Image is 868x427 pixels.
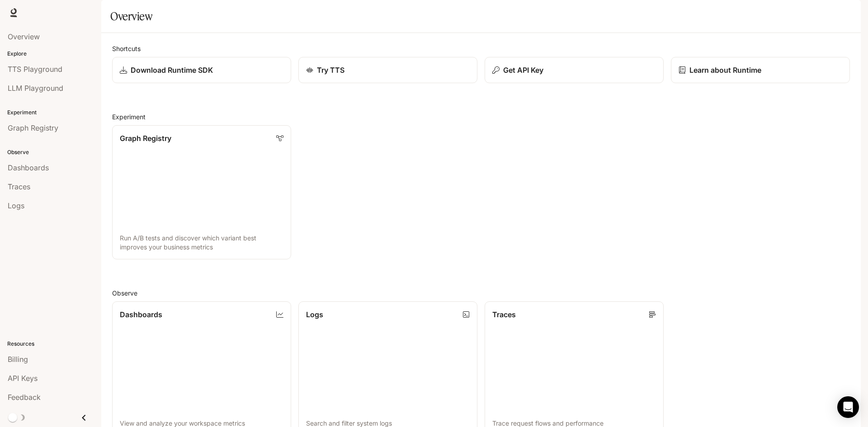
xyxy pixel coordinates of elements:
a: Download Runtime SDK [112,57,291,83]
h2: Observe [112,288,850,298]
a: Learn about Runtime [671,57,850,83]
p: Traces [492,309,516,320]
a: Try TTS [298,57,477,83]
div: Open Intercom Messenger [837,396,859,418]
p: Try TTS [317,65,344,75]
h2: Shortcuts [112,44,850,53]
h2: Experiment [112,112,850,122]
h1: Overview [110,7,152,25]
p: Get API Key [503,65,543,75]
p: Logs [306,309,323,320]
button: Get API Key [485,57,664,83]
a: Graph RegistryRun A/B tests and discover which variant best improves your business metrics [112,125,291,259]
p: Dashboards [120,309,162,320]
p: Run A/B tests and discover which variant best improves your business metrics [120,234,283,252]
p: Learn about Runtime [689,65,761,75]
p: Graph Registry [120,133,171,144]
p: Download Runtime SDK [131,65,213,75]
